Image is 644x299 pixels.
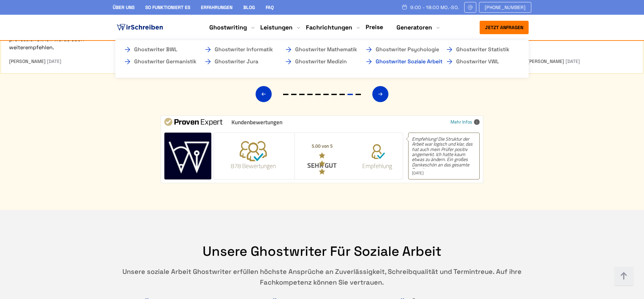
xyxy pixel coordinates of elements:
span: [DATE] [566,58,580,64]
a: Ghostwriter VWL [445,58,513,66]
a: Mehr Infos [450,118,480,125]
a: Ghostwriter Informatik [204,46,271,54]
a: Generatoren [396,23,432,31]
a: Ghostwriter Jura [204,58,271,66]
a: Ghostwriter Soziale Arbeit [365,58,432,66]
a: FAQ [266,4,274,10]
span: Empfehlung [355,163,400,169]
span: [PHONE_NUMBER] [485,5,526,10]
span: Go to slide 5 [315,94,321,95]
a: Ghostwriter Medizin [284,58,352,66]
span: [PERSON_NAME] [528,58,564,64]
span: Go to slide 10 [356,94,361,95]
a: Blog [243,4,255,10]
img: button top [614,266,634,286]
img: logo ghostwriter-österreich [115,22,164,32]
a: Ghostwriter Psychologie [365,46,432,54]
span: [DATE] [47,58,61,64]
span: Empfehlung! Die Struktur der Arbeit war logisch und klar, das hat auch mein Prüfer positiv angeme... [412,136,476,169]
div: Unsere soziale Arbeit Ghostwriter erfüllen höchste Ansprüche an Zuverlässigkeit, Schreibqualität ... [113,266,531,288]
img: Schedule [401,4,408,10]
span: Go to slide 8 [339,94,345,95]
div: Previous slide [256,86,272,102]
h2: Unsere Ghostwriter für soziale Arbeit [176,243,468,259]
span: Go to slide 7 [331,94,337,95]
img: Email [467,5,473,10]
span: 878 Bewertungen [217,163,289,169]
span: Go to slide 4 [307,94,313,95]
a: Preise [366,23,383,31]
span: Go to slide 6 [323,94,329,95]
span: Go to slide 1 [283,94,288,95]
a: Ghostwriter Mathematik [284,46,352,54]
a: Ghostwriting [209,23,247,31]
span: Go to slide 2 [291,94,297,95]
a: Ghostwriter BWL [123,46,191,54]
p: SEHR GUT [300,162,344,169]
a: [PHONE_NUMBER] [479,2,531,13]
a: Über uns [113,4,135,10]
a: Ghostwriter Statistik [445,46,513,54]
a: Erfahrungen [201,4,232,10]
span: [PERSON_NAME] [9,58,46,64]
p: 5.00 von 5 [300,143,344,148]
span: [DATE] [412,171,476,175]
button: Jetzt anfragen [480,21,529,34]
a: Fachrichtungen [306,23,352,31]
span: Kundenbewertungen [231,119,282,125]
span: 9:00 - 18:00 Mo.-So. [410,5,459,10]
img: Wirschreiben [164,133,211,179]
a: Leistungen [260,23,292,31]
img: ProvenExpert [164,118,222,126]
span: Go to slide 9 [347,94,353,95]
a: Ghostwriter Germanistik [123,58,191,66]
span: Go to slide 3 [299,94,305,95]
a: So funktioniert es [145,4,190,10]
div: Next slide [372,86,388,102]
